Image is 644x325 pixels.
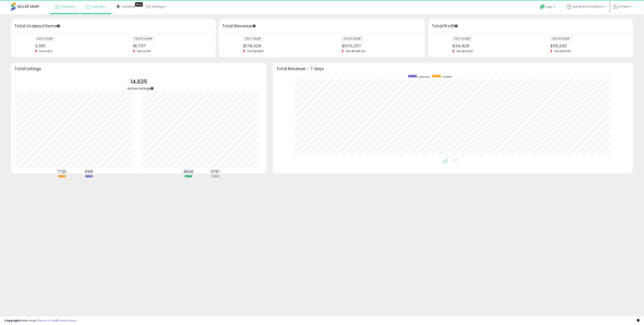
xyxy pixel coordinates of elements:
[432,23,630,29] h3: Total Profit
[135,2,143,7] div: Tooltip anchor
[122,4,136,9] span: DataHub
[222,23,422,29] h3: Total Revenue
[550,36,572,41] label: last 30 days
[14,23,212,29] h3: Total Ordered Items
[175,178,202,183] div: Repriced
[619,4,629,9] span: Hi Fetih
[14,67,263,70] h3: Total Listings
[454,24,458,28] div: Tooltip anchor
[344,49,367,53] span: Prev: $1,298,743
[76,178,102,183] div: FBM
[540,4,545,9] i: Get Help
[202,178,229,183] div: Not Repriced
[613,4,633,14] a: Hi Fetih
[452,44,527,48] div: $34,926
[536,1,560,14] a: Help
[127,78,150,86] p: 14,635
[133,36,154,41] label: last 30 days
[276,67,630,70] h3: Total Revenue - 7 days
[150,86,154,90] div: Tooltip anchor
[211,169,220,174] b: 5787
[37,49,55,53] span: Prev: 4,479
[245,49,266,53] span: Prev: $213,816
[252,24,256,28] div: Tooltip anchor
[127,86,150,91] span: Active Listings
[454,49,475,53] span: Prev: $42,362
[243,36,263,41] label: last 7 days
[550,44,625,48] div: $191,292
[243,44,319,48] div: $178,429
[133,44,208,48] div: 18,737
[572,4,603,9] span: AuthenticTimeStore
[552,49,573,53] span: Prev: $250,411
[135,49,153,53] span: Prev: 24,150
[49,178,75,183] div: FBA
[183,169,193,174] b: 8848
[546,5,552,9] span: Help
[85,169,93,174] b: 6915
[418,75,430,79] span: previous
[61,4,75,9] span: Overview
[92,4,103,9] span: Listings
[442,75,452,79] span: current
[342,36,363,41] label: last 30 days
[35,36,55,41] label: last 7 days
[57,24,61,28] div: Tooltip anchor
[342,44,417,48] div: $970,257
[57,169,66,174] b: 7720
[452,36,472,41] label: last 7 days
[35,44,110,48] div: 3,951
